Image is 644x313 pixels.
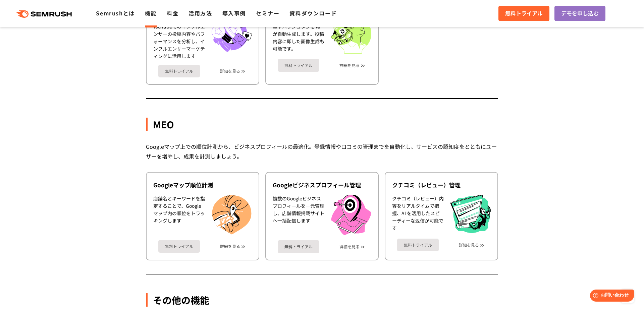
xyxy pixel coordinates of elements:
[289,9,337,17] a: 資料ダウンロード
[339,63,360,68] a: 詳細を見る
[153,195,205,235] div: 店舗名とキーワードを指定することで、Googleマップ内の順位をトラッキングします
[278,240,319,253] a: 無料トライアル
[331,195,371,235] img: Googleビジネスプロフィール管理
[96,9,135,17] a: Semrushとは
[167,9,178,17] a: 料金
[153,181,252,189] div: Googleマップ順位計測
[212,195,252,235] img: Googleマップ順位計測
[459,243,479,247] a: 詳細を見る
[158,65,200,77] a: 無料トライアル
[339,244,360,249] a: 詳細を見る
[392,195,444,234] div: クチコミ（レビュー）内容をリアルタイムで把握、AI を活用したスピーディーな返信が可能です
[212,15,252,52] img: インフルエンサー分析
[584,287,637,306] iframe: Help widget launcher
[146,293,498,307] div: その他の機能
[146,118,498,131] div: MEO
[278,59,319,72] a: 無料トライアル
[189,9,212,17] a: 活用方法
[450,195,491,234] img: クチコミ（レビュー）管理
[158,240,200,253] a: 無料トライアル
[397,239,439,251] a: 無料トライアル
[554,6,605,21] a: デモを申し込む
[146,142,498,161] div: Googleマップ上での順位計測から、ビジネスプロフィールの最適化。登録情報や口コミの管理までを自動化し、サービスの認知度をとともにユーザーを増やし、成果を計測しましょう。
[561,9,599,18] span: デモを申し込む
[222,9,246,17] a: 導入事例
[273,15,324,54] div: 各SNSに最適化された文章やハッシュタグを AI が自動生成します。投稿内容に即した画像生成も可能です。
[153,15,205,60] div: Instagram, TikTok, YouTubeでのインフルエンサーの投稿内容やパフォーマンスを分析し、インフルエンサーマーケティングに活用します
[220,69,240,73] a: 詳細を見る
[331,15,371,54] img: AI投稿作成（Social Content AI）
[498,6,549,21] a: 無料トライアル
[220,244,240,249] a: 詳細を見る
[145,9,157,17] a: 機能
[505,9,543,18] span: 無料トライアル
[273,195,324,235] div: 複数のGoogleビジネスプロフィールを一元管理し、店舗情報掲載サイトへ一括配信します
[256,9,279,17] a: セミナー
[392,181,491,189] div: クチコミ（レビュー）管理
[273,181,371,189] div: Googleビジネスプロフィール管理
